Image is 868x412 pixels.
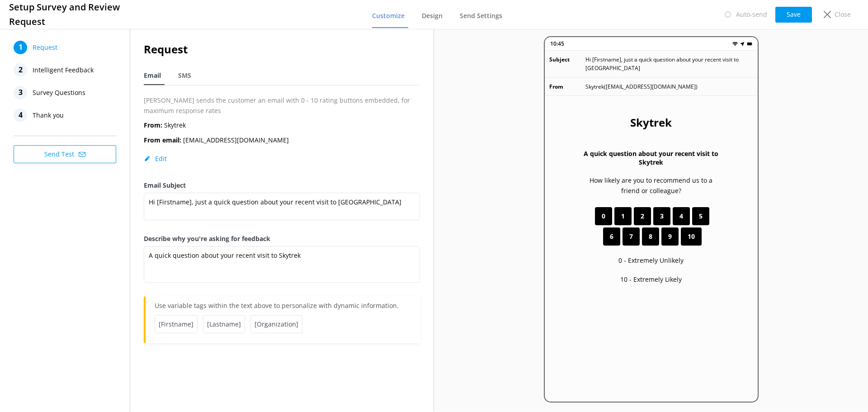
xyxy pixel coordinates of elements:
[144,71,161,80] span: Email
[144,193,420,220] textarea: Hi [Firstname], just a quick question about your recent visit to [GEOGRAPHIC_DATA]
[144,234,420,244] label: Describe why you're asking for feedback
[679,211,683,221] span: 4
[33,86,85,99] span: Survey Questions
[144,154,167,163] button: Edit
[155,301,411,315] p: Use variable tags within the text above to personalize with dynamic information.
[688,232,695,242] span: 10
[585,55,753,72] p: Hi [Firstname], just a quick question about your recent visit to [GEOGRAPHIC_DATA]
[549,55,585,72] p: Subject
[144,180,420,190] label: Email Subject
[144,246,420,283] textarea: A quick question about your recent visit to Skytrek
[14,86,27,99] div: 3
[747,41,752,47] img: battery.png
[14,41,27,54] div: 1
[144,95,420,116] p: [PERSON_NAME] sends the customer an email with 0 - 10 rating buttons embedded, for maximum respon...
[178,71,191,80] span: SMS
[740,41,745,47] img: near-me.png
[460,11,502,20] span: Send Settings
[630,114,672,131] h2: Skytrek
[629,232,633,242] span: 7
[33,41,57,54] span: Request
[144,121,162,129] b: From:
[621,211,625,221] span: 1
[155,315,198,333] span: [Firstname]
[618,256,684,265] p: 0 - Extremely Unlikely
[585,82,698,91] p: Skytrek ( [EMAIL_ADDRESS][DOMAIN_NAME] )
[33,109,64,122] span: Thank you
[203,315,245,333] span: [Lastname]
[144,135,289,145] p: [EMAIL_ADDRESS][DOMAIN_NAME]
[422,11,443,20] span: Design
[699,211,703,221] span: 5
[736,9,767,19] p: Auto-send
[14,145,116,163] button: Send Test
[372,11,405,20] span: Customize
[732,41,738,47] img: wifi.png
[835,9,851,19] p: Close
[668,232,672,242] span: 9
[620,275,682,284] p: 10 - Extremely Likely
[14,109,27,122] div: 4
[649,232,652,242] span: 8
[33,63,94,77] span: Intelligent Feedback
[610,232,613,242] span: 6
[641,211,644,221] span: 2
[602,211,605,221] span: 0
[549,82,585,91] p: From
[550,39,564,48] p: 10:45
[581,175,722,196] p: How likely are you to recommend us to a friend or colleague?
[581,149,722,166] h3: A quick question about your recent visit to Skytrek
[660,211,664,221] span: 3
[14,63,27,77] div: 2
[775,7,812,23] button: Save
[144,41,420,58] h2: Request
[144,136,181,144] b: From email:
[250,315,302,333] span: [Organization]
[144,120,186,130] p: Skytrek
